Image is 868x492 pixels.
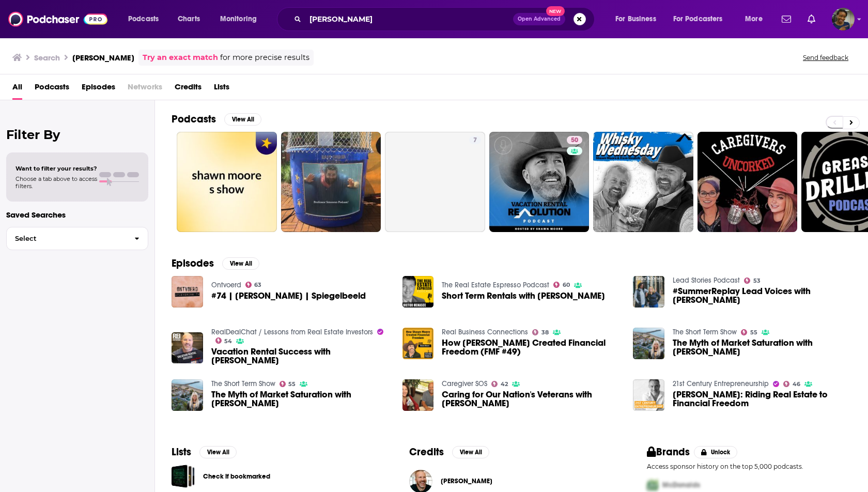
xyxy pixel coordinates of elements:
span: Check if bookmarked [172,465,195,488]
a: Real Business Connections [442,328,528,336]
p: Saved Searches [6,210,148,220]
span: Short Term Rentals with [PERSON_NAME] [442,291,605,300]
img: How Shawn Moore Created Financial Freedom (FMF #49) [402,328,434,359]
img: #SummerReplay Lead Voices with Shawn Moore [633,276,664,308]
span: Caring for Our Nation's Veterans with [PERSON_NAME] [442,390,621,408]
button: Show profile menu [832,8,855,30]
h2: Filter By [6,127,148,142]
a: Short Term Rentals with Shawn Moore [442,291,605,300]
a: Podchaser - Follow, Share and Rate Podcasts [8,9,107,29]
button: View All [222,257,259,270]
a: 21st Century Entrepreneurship [673,379,769,388]
a: Charts [171,11,206,27]
a: Shawn Moore: Riding Real Estate to Financial Freedom [673,390,851,408]
h3: Search [34,53,60,63]
a: 46 [783,381,800,387]
img: Short Term Rentals with Shawn Moore [402,276,434,308]
button: open menu [121,11,172,27]
button: Open AdvancedNew [513,13,565,25]
a: 55 [280,381,296,387]
span: 46 [793,382,800,387]
a: 60 [553,282,570,288]
a: Podcasts [35,79,69,100]
span: McDonalds [662,481,700,489]
span: for more precise results [220,52,309,64]
span: Select [7,235,126,242]
a: Check if bookmarked [203,471,270,482]
h2: Podcasts [172,113,216,126]
h2: Lists [172,445,191,458]
a: 38 [532,329,549,335]
button: open menu [667,11,738,27]
a: Show notifications dropdown [778,10,795,28]
a: #74 | Shawn Moore | Spiegelbeeld [211,291,366,300]
a: The Short Term Show [673,328,737,336]
span: For Business [615,12,656,26]
span: [PERSON_NAME]: Riding Real Estate to Financial Freedom [673,390,851,408]
img: User Profile [832,8,855,30]
a: 50 [567,136,582,144]
h2: Credits [409,445,444,458]
span: 55 [750,330,757,335]
span: [PERSON_NAME] [441,477,492,485]
span: Choose a tab above to access filters. [16,175,97,190]
a: Ontvoerd [211,281,241,289]
img: Caring for Our Nation's Veterans with Shawn Moore [402,379,434,411]
h3: [PERSON_NAME] [72,53,134,63]
span: How [PERSON_NAME] Created Financial Freedom (FMF #49) [442,339,621,356]
span: Charts [178,12,200,26]
span: Open Advanced [518,17,561,22]
input: Search podcasts, credits, & more... [305,11,513,27]
a: Lists [214,79,229,100]
a: EpisodesView All [172,257,259,270]
button: open menu [213,11,270,27]
span: 55 [288,382,296,387]
a: How Shawn Moore Created Financial Freedom (FMF #49) [442,339,621,356]
button: View All [224,113,261,126]
a: 7 [469,136,481,144]
h2: Brands [647,445,690,458]
img: Shawn Moore: Riding Real Estate to Financial Freedom [633,379,664,411]
div: Search podcasts, credits, & more... [287,7,605,31]
a: Vacation Rental Success with Shawn Moore [211,347,390,365]
a: The Short Term Show [211,379,275,388]
a: 53 [744,278,761,284]
span: Logged in as sabrinajohnson [832,8,855,30]
span: #SummerReplay Lead Voices with [PERSON_NAME] [673,287,851,304]
button: open menu [738,11,776,27]
span: 50 [571,135,578,146]
a: The Myth of Market Saturation with Shawn Moore [673,339,851,356]
a: All [12,79,22,100]
a: Show notifications dropdown [803,10,819,28]
a: 54 [215,337,233,344]
a: Episodes [82,79,115,100]
button: Select [6,227,148,250]
span: Want to filter your results? [16,165,97,172]
a: 55 [741,329,757,335]
a: The Real Estate Espresso Podcast [442,281,549,289]
span: Networks [128,79,162,100]
button: Unlock [694,446,738,458]
span: 60 [563,283,570,287]
span: The Myth of Market Saturation with [PERSON_NAME] [673,339,851,356]
a: Vacation Rental Success with Shawn Moore [172,332,203,364]
span: 53 [753,279,761,283]
a: The Myth of Market Saturation with Shawn Moore [172,379,203,411]
a: 7 [385,132,485,232]
span: More [745,12,763,26]
a: PodcastsView All [172,113,261,126]
img: The Myth of Market Saturation with Shawn Moore [633,328,664,359]
button: open menu [608,11,669,27]
img: #74 | Shawn Moore | Spiegelbeeld [172,276,203,308]
span: #74 | [PERSON_NAME] | Spiegelbeeld [211,291,366,300]
a: Shawn Moore [441,477,492,485]
a: 50 [489,132,590,232]
a: Credits [175,79,202,100]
